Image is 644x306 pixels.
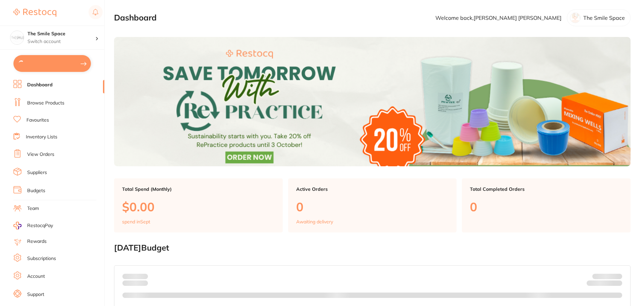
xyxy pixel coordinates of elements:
[288,178,457,233] a: Active Orders0Awaiting delivery
[27,100,64,106] a: Browse Products
[13,9,56,17] img: Restocq Logo
[27,82,53,88] a: Dashboard
[114,243,631,253] h2: [DATE] Budget
[136,273,148,279] strong: $0.00
[122,200,275,214] p: $0.00
[27,273,45,280] a: Account
[592,274,622,279] p: Budget:
[296,200,449,214] p: 0
[13,222,53,229] a: RestocqPay
[470,186,623,192] p: Total Completed Orders
[114,13,157,23] h2: Dashboard
[122,219,150,224] p: spend in Sept
[610,281,622,288] strong: $0.00
[27,187,45,194] a: Budgets
[27,205,39,212] a: Team
[27,222,53,229] span: RestocqPay
[114,37,631,166] img: Dashboard
[27,255,56,262] a: Subscriptions
[122,279,148,287] p: month
[470,200,623,214] p: 0
[296,219,333,224] p: Awaiting delivery
[28,38,95,45] p: Switch account
[27,169,47,176] a: Suppliers
[26,134,57,140] a: Inventory Lists
[609,273,622,279] strong: $NaN
[296,186,449,192] p: Active Orders
[462,178,631,233] a: Total Completed Orders0
[122,186,275,192] p: Total Spend (Monthly)
[114,178,283,233] a: Total Spend (Monthly)$0.00spend inSept
[435,15,561,21] p: Welcome back, [PERSON_NAME] [PERSON_NAME]
[26,117,49,124] a: Favourites
[122,274,148,279] p: Spent:
[583,15,625,21] p: The Smile Space
[27,238,47,245] a: Rewards
[27,151,54,158] a: View Orders
[13,222,21,229] img: RestocqPay
[27,291,44,298] a: Support
[28,31,95,37] h4: The Smile Space
[10,31,24,44] img: The Smile Space
[13,5,56,20] a: Restocq Logo
[587,279,622,287] p: Remaining:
